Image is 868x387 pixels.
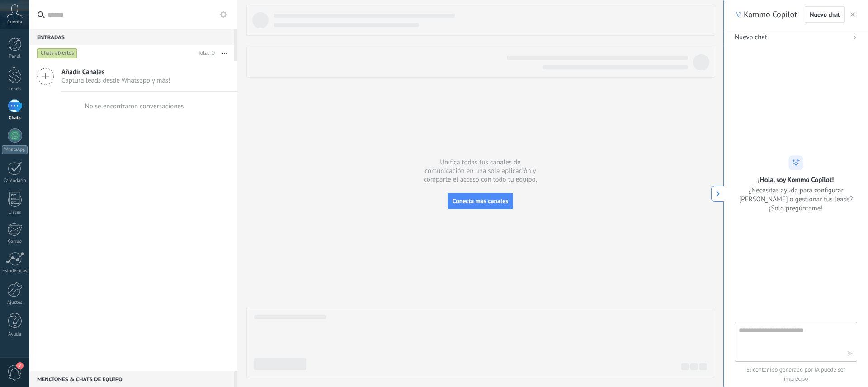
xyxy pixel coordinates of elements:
[2,268,28,274] div: Estadísticas
[453,197,508,205] span: Conecta más canales
[194,49,215,58] div: Total: 0
[2,239,28,245] div: Correo
[2,115,28,121] div: Chats
[2,210,28,215] div: Listas
[29,371,234,387] div: Menciones & Chats de equipo
[805,6,845,23] button: Nuevo chat
[448,193,513,209] button: Conecta más canales
[215,45,234,61] button: Más
[61,76,170,85] span: Captura leads desde Whatsapp y más!
[16,362,24,369] span: 2
[29,29,234,45] div: Entradas
[735,33,767,42] span: Nuevo chat
[2,86,28,92] div: Leads
[37,48,77,59] div: Chats abiertos
[2,145,28,154] div: WhatsApp
[758,175,834,184] h2: ¡Hola, soy Kommo Copilot!
[2,54,28,60] div: Panel
[2,178,28,184] div: Calendario
[735,365,857,383] span: El contenido generado por IA puede ser impreciso
[7,19,22,25] span: Cuenta
[724,29,868,46] button: Nuevo chat
[2,300,28,306] div: Ajustes
[61,68,170,76] span: Añadir Canales
[810,11,840,18] span: Nuevo chat
[2,331,28,337] div: Ayuda
[85,102,184,111] div: No se encontraron conversaciones
[744,9,797,20] span: Kommo Copilot
[735,186,857,213] span: ¿Necesitas ayuda para configurar [PERSON_NAME] o gestionar tus leads? ¡Solo pregúntame!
